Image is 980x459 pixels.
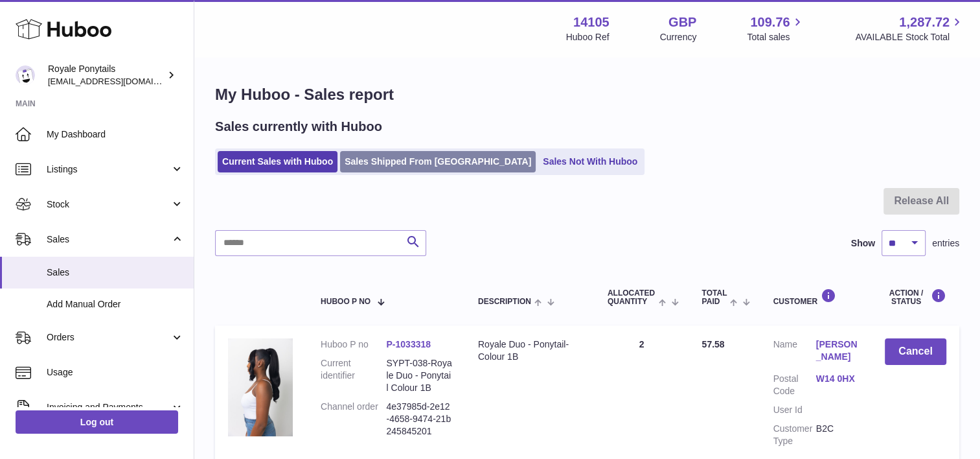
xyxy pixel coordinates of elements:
dt: Huboo P no [321,338,386,351]
dt: Postal Code [773,373,815,397]
span: 109.76 [750,14,790,31]
div: Huboo Ref [566,31,610,43]
dt: Name [773,338,815,366]
span: ALLOCATED Quantity [608,289,655,306]
a: W14 0HX [816,373,859,385]
dt: User Id [773,404,815,416]
span: Add Manual Order [47,298,184,311]
a: 109.76 Total sales [747,14,804,43]
a: 1,287.72 AVAILABLE Stock Total [855,14,964,43]
span: My Dashboard [47,128,184,141]
span: Sales [47,266,184,279]
span: Usage [47,366,184,379]
a: Log out [16,410,178,434]
a: Sales Not With Huboo [538,151,642,172]
div: Action / Status [885,288,946,306]
label: Show [851,237,875,250]
span: Sales [47,233,170,246]
strong: 14105 [573,14,610,31]
div: Customer [773,288,858,306]
dt: Current identifier [321,357,386,394]
span: Huboo P no [321,298,370,306]
span: Listings [47,163,170,176]
img: qphill92@gmail.com [16,65,35,85]
span: Stock [47,198,170,211]
strong: GBP [668,14,696,31]
h1: My Huboo - Sales report [215,84,959,105]
h2: Sales currently with Huboo [215,118,382,135]
dd: SYPT-038-Royale Duo - Ponytail Colour 1B [386,357,451,394]
div: Currency [660,31,697,43]
dt: Customer Type [773,423,815,447]
a: Current Sales with Huboo [218,151,337,172]
dd: 4e37985d-2e12-4658-9474-21b245845201 [386,401,451,438]
dt: Channel order [321,401,386,438]
span: Invoicing and Payments [47,401,170,414]
span: [EMAIL_ADDRESS][DOMAIN_NAME] [48,76,190,86]
span: Orders [47,331,170,344]
span: 57.58 [701,339,724,349]
a: P-1033318 [386,339,431,349]
div: Royale Duo - Ponytail- Colour 1B [478,338,582,363]
a: Sales Shipped From [GEOGRAPHIC_DATA] [340,151,536,172]
button: Cancel [885,338,946,365]
span: AVAILABLE Stock Total [855,31,964,43]
span: 1,287.72 [899,14,950,31]
span: Total paid [701,289,727,306]
div: Royale Ponytails [48,63,165,88]
span: Total sales [747,31,804,43]
span: Description [478,298,531,306]
span: entries [932,237,959,250]
dd: B2C [816,423,859,447]
img: 141051741008061.png [228,338,293,436]
a: [PERSON_NAME] [816,338,859,363]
